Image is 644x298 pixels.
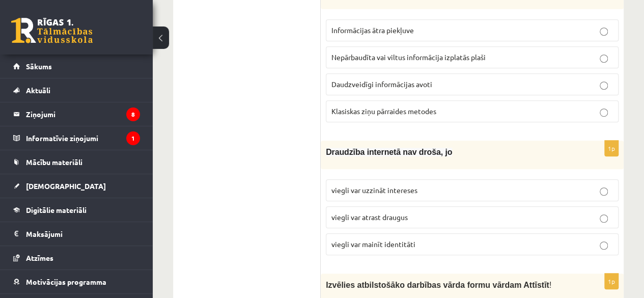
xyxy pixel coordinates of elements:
[600,187,608,196] input: viegli var uzzināt intereses
[604,140,619,156] p: 1p
[331,25,414,35] span: Informācijas ātra piekļuve
[13,174,140,198] a: [DEMOGRAPHIC_DATA]
[600,241,608,250] input: viegli var mainīt identitāti
[331,52,486,62] span: Nepārbaudīta vai viltus informācija izplatās plaši
[26,62,52,71] span: Sākums
[126,107,140,121] i: 8
[13,102,140,126] a: Ziņojumi8
[26,222,140,246] legend: Maksājumi
[26,205,87,214] span: Digitālie materiāli
[326,281,549,289] span: Izvēlies atbilstošāko darbības vārda formu vārdam Attīstīt
[26,277,106,286] span: Motivācijas programma
[13,270,140,293] a: Motivācijas programma
[13,198,140,222] a: Digitālie materiāli
[13,126,140,150] a: Informatīvie ziņojumi1
[13,150,140,174] a: Mācību materiāli
[26,157,82,167] span: Mācību materiāli
[26,181,106,191] span: [DEMOGRAPHIC_DATA]
[13,246,140,269] a: Atzīmes
[331,106,436,116] span: Klasiskas ziņu pārraides metodes
[331,185,417,195] span: viegli var uzzināt intereses
[13,222,140,246] a: Maksājumi
[13,78,140,102] a: Aktuāli
[26,126,140,150] legend: Informatīvie ziņojumi
[26,253,53,262] span: Atzīmes
[331,212,408,222] span: viegli var atrast draugus
[331,79,432,89] span: Daudzveidīgi informācijas avoti
[13,55,140,78] a: Sākums
[126,131,140,145] i: 1
[600,55,608,63] input: Nepārbaudīta vai viltus informācija izplatās plaši
[600,109,608,117] input: Klasiskas ziņu pārraides metodes
[600,214,608,223] input: viegli var atrast draugus
[11,18,93,43] a: Rīgas 1. Tālmācības vidusskola
[600,82,608,90] input: Daudzveidīgi informācijas avoti
[600,28,608,36] input: Informācijas ātra piekļuve
[331,239,415,249] span: viegli var mainīt identitāti
[26,86,50,95] span: Aktuāli
[604,273,619,289] p: 1p
[549,281,551,289] span: !
[326,148,452,156] span: Draudzība internetā nav droša, jo
[26,102,140,126] legend: Ziņojumi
